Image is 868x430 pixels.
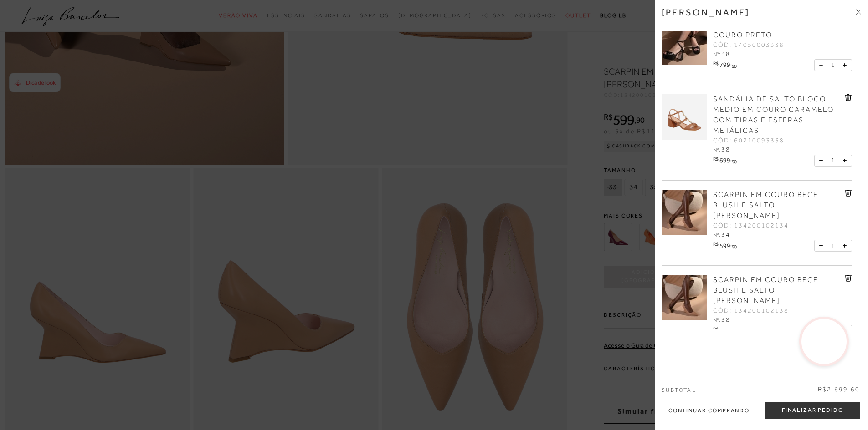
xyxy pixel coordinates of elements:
span: 1 [831,241,835,251]
a: SCARPIN EM COURO BEGE BLUSH E SALTO [PERSON_NAME] [713,275,842,306]
img: SANDÁLIA PLATAFORMA DE COURO PRETO [662,20,707,65]
span: 38 [721,146,730,153]
i: , [730,327,737,332]
span: 1 [831,156,835,165]
i: R$ [713,242,718,247]
span: Nº: [713,147,720,153]
span: CÓD: 134200102134 [713,221,789,230]
span: 38 [721,50,730,57]
img: SANDÁLIA DE SALTO BLOCO MÉDIO EM COURO CARAMELO COM TIRAS E ESFERAS METÁLICAS [662,94,707,140]
span: 90 [732,244,737,249]
i: R$ [713,61,718,66]
span: 1 [831,60,835,70]
span: 38 [721,316,730,323]
span: Subtotal [662,387,696,393]
span: CÓD: 60210093338 [713,136,784,145]
span: R$2.699,60 [818,385,860,394]
div: Continuar Comprando [662,402,756,419]
span: 599 [719,242,730,249]
a: SCARPIN EM COURO BEGE BLUSH E SALTO [PERSON_NAME] [713,190,842,221]
i: R$ [713,157,718,162]
span: Nº: [713,232,720,238]
span: Nº: [713,317,720,323]
span: 90 [732,63,737,69]
a: SANDÁLIA DE SALTO BLOCO MÉDIO EM COURO CARAMELO COM TIRAS E ESFERAS METÁLICAS [713,94,842,136]
i: R$ [713,327,718,332]
span: SANDÁLIA DE SALTO BLOCO MÉDIO EM COURO CARAMELO COM TIRAS E ESFERAS METÁLICAS [713,95,834,135]
h3: [PERSON_NAME] [662,7,750,18]
span: 90 [732,329,737,334]
span: 90 [732,159,737,164]
button: Finalizar Pedido [765,402,860,419]
span: 34 [721,231,730,238]
i: , [730,61,737,66]
span: 599 [719,327,730,334]
span: CÓD: 14050003338 [713,40,784,50]
span: 699 [719,157,730,164]
img: SCARPIN EM COURO BEGE BLUSH E SALTO ANABELA [662,275,707,320]
span: SCARPIN EM COURO BEGE BLUSH E SALTO [PERSON_NAME] [713,191,818,220]
span: CÓD: 134200102138 [713,306,789,315]
span: 799 [719,61,730,68]
span: SCARPIN EM COURO BEGE BLUSH E SALTO [PERSON_NAME] [713,276,818,305]
span: Nº: [713,51,720,57]
i: , [730,157,737,162]
i: , [730,242,737,247]
img: SCARPIN EM COURO BEGE BLUSH E SALTO ANABELA [662,190,707,235]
